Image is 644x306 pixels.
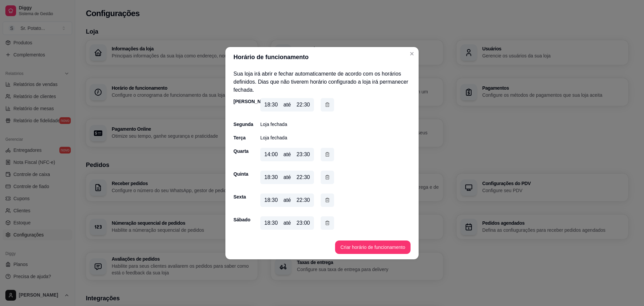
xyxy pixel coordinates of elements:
div: 22:30 [297,196,310,204]
div: Quinta [233,171,247,177]
div: 23:30 [297,150,310,159]
p: Loja fechada [260,134,287,141]
div: 22:30 [297,101,310,109]
div: 18:30 [264,219,278,227]
button: Criar horário de funcionamento [335,241,411,254]
button: Close [407,48,417,59]
p: Loja fechada [260,121,287,128]
div: 18:30 [264,196,278,204]
div: até [283,219,291,227]
div: 23:00 [297,219,310,227]
div: Sábado [233,216,247,223]
div: até [283,150,291,159]
div: [PERSON_NAME] [233,98,247,105]
div: 22:30 [297,173,310,181]
div: Quarta [233,148,247,155]
div: Segunda [233,121,247,128]
div: 18:30 [264,173,278,181]
p: Sua loja irá abrir e fechar automaticamente de acordo com os horários definidos. Dias que não tiv... [233,70,411,94]
div: até [283,173,291,181]
header: Horário de funcionamento [225,47,419,67]
div: Sexta [233,193,247,200]
div: 14:00 [264,150,278,159]
div: até [283,101,291,109]
div: até [283,196,291,204]
div: 18:30 [264,101,278,109]
div: Terça [233,134,247,141]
